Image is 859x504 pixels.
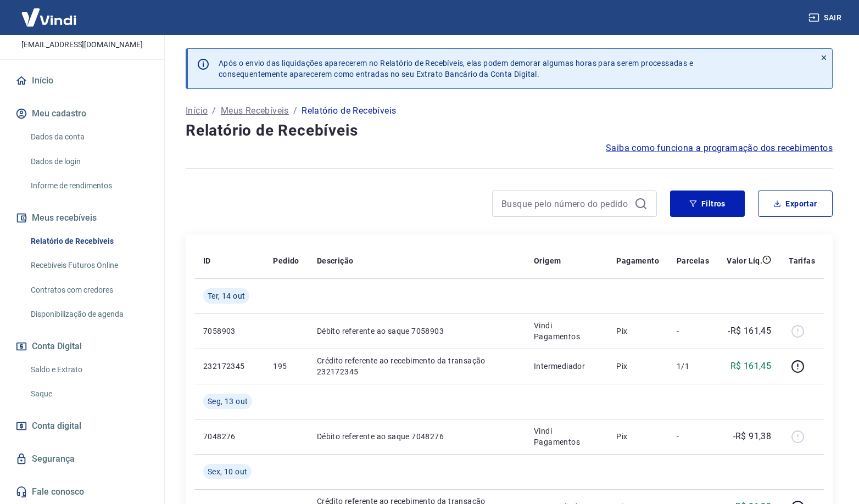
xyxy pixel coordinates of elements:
[677,431,709,442] p: -
[13,414,151,438] a: Conta digital
[616,361,659,372] p: Pix
[208,290,245,301] span: Ter, 14 out
[13,1,85,34] img: Vindi
[758,191,833,217] button: Exportar
[186,104,208,117] a: Início
[317,255,354,266] p: Descrição
[26,254,151,277] a: Recebíveis Futuros Online
[186,120,833,142] h4: Relatório de Recebíveis
[26,303,151,326] a: Disponibilização de agenda
[203,326,255,337] p: 7058903
[219,58,693,80] p: Após o envio das liquidações aparecerem no Relatório de Recebíveis, elas podem demorar algumas ho...
[534,361,599,372] p: Intermediador
[273,361,299,372] p: 195
[13,102,151,126] button: Meu cadastro
[670,191,745,217] button: Filtros
[26,230,151,253] a: Relatório de Recebíveis
[317,355,516,377] p: Crédito referente ao recebimento da transação 232172345
[302,104,396,117] p: Relatório de Recebíveis
[212,104,216,117] p: /
[13,206,151,230] button: Meus recebíveis
[677,361,709,372] p: 1/1
[616,326,659,337] p: Pix
[733,430,772,443] p: -R$ 91,38
[26,175,151,197] a: Informe de rendimentos
[208,466,247,477] span: Sex, 10 out
[203,255,211,266] p: ID
[13,480,151,504] a: Fale conosco
[677,326,709,337] p: -
[203,361,255,372] p: 232172345
[317,326,516,337] p: Débito referente ao saque 7058903
[26,150,151,173] a: Dados de login
[677,255,709,266] p: Parcelas
[21,39,143,51] p: [EMAIL_ADDRESS][DOMAIN_NAME]
[789,255,815,266] p: Tarifas
[26,279,151,301] a: Contratos com credores
[203,431,255,442] p: 7048276
[616,255,659,266] p: Pagamento
[13,69,151,93] a: Início
[534,255,561,266] p: Origem
[26,359,151,381] a: Saldo e Extrato
[534,425,599,447] p: Vindi Pagamentos
[13,334,151,359] button: Conta Digital
[728,324,771,338] p: -R$ 161,45
[221,104,289,117] a: Meus Recebíveis
[501,195,630,212] input: Busque pelo número do pedido
[727,255,762,266] p: Valor Líq.
[730,360,772,373] p: R$ 161,45
[606,142,833,155] a: Saiba como funciona a programação dos recebimentos
[534,320,599,342] p: Vindi Pagamentos
[32,418,81,434] span: Conta digital
[293,104,297,117] p: /
[208,396,248,407] span: Seg, 13 out
[616,431,659,442] p: Pix
[26,383,151,405] a: Saque
[13,447,151,471] a: Segurança
[26,126,151,148] a: Dados da conta
[806,8,846,28] button: Sair
[273,255,299,266] p: Pedido
[317,431,516,442] p: Débito referente ao saque 7048276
